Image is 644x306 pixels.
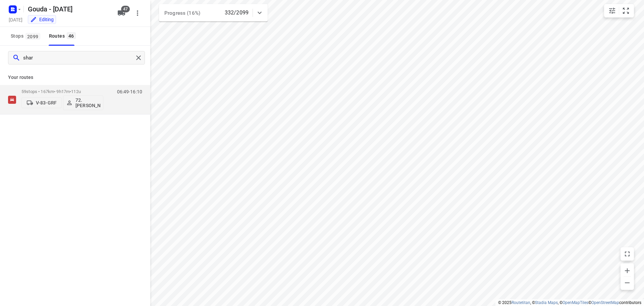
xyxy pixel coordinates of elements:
span: Progress (16%) [164,10,200,16]
input: Search routes [23,53,133,63]
p: 332/2099 [225,9,249,17]
h5: Rename [25,4,112,14]
div: You are currently in edit mode. [30,16,54,23]
span: 2099 [25,33,40,40]
p: 06:49-16:10 [117,89,142,94]
div: Routes [49,32,78,40]
li: © 2025 , © , © © contributors [498,300,641,305]
div: small contained button group [604,4,634,17]
button: 72.[PERSON_NAME] [63,95,103,110]
span: 47 [121,6,130,12]
div: Progress (16%)332/2099 [159,4,268,21]
span: 46 [67,32,76,39]
button: 47 [115,6,128,20]
a: Stadia Maps [535,300,558,305]
span: 112u [71,89,81,94]
button: Map settings [605,4,619,17]
p: V-83-GRF [36,100,57,105]
a: Routetitan [512,300,530,305]
a: OpenMapTiles [562,300,588,305]
h5: Project date [6,16,25,24]
a: OpenStreetMap [591,300,619,305]
span: Stops [11,32,42,40]
button: V-83-GRF [21,97,62,108]
button: Fit zoom [619,4,633,17]
p: 72.[PERSON_NAME] [75,97,100,108]
p: Your routes [8,74,142,81]
span: • [70,89,71,94]
button: More [131,6,144,20]
p: 59 stops • 167km • 9h17m [21,89,103,94]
